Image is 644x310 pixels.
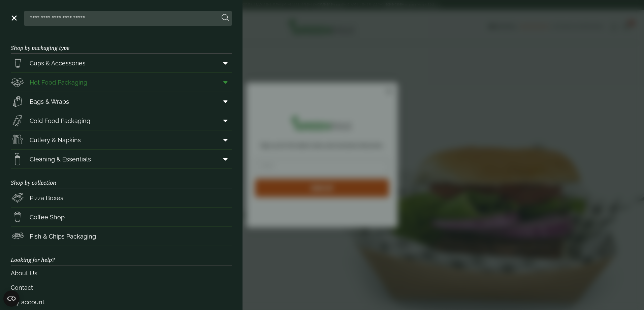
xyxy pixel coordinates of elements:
[11,92,232,111] a: Bags & Wraps
[11,111,232,130] a: Cold Food Packaging
[11,295,232,309] a: My account
[11,34,232,54] h3: Shop by packaging type
[3,290,20,307] button: Open CMP widget
[30,155,91,164] span: Cleaning & Essentials
[30,78,87,87] span: Hot Food Packaging
[11,114,24,127] img: Sandwich_box.svg
[11,73,232,92] a: Hot Food Packaging
[11,280,232,295] a: Contact
[11,130,232,149] a: Cutlery & Napkins
[11,266,232,280] a: About Us
[30,116,90,125] span: Cold Food Packaging
[11,188,232,207] a: Pizza Boxes
[11,169,232,188] h3: Shop by collection
[11,210,24,224] img: HotDrink_paperCup.svg
[11,191,24,205] img: Pizza_boxes.svg
[30,193,63,203] span: Pizza Boxes
[30,213,65,222] span: Coffee Shop
[11,152,24,166] img: open-wipe.svg
[11,208,232,226] a: Coffee Shop
[11,246,232,266] h3: Looking for help?
[11,150,232,168] a: Cleaning & Essentials
[30,59,86,68] span: Cups & Accessories
[11,75,24,89] img: Deli_box.svg
[30,232,96,241] span: Fish & Chips Packaging
[11,95,24,108] img: Paper_carriers.svg
[11,229,24,243] img: FishNchip_box.svg
[11,227,232,246] a: Fish & Chips Packaging
[11,56,24,70] img: PintNhalf_cup.svg
[11,54,232,72] a: Cups & Accessories
[30,97,69,106] span: Bags & Wraps
[30,135,81,145] span: Cutlery & Napkins
[11,133,24,147] img: Cutlery.svg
